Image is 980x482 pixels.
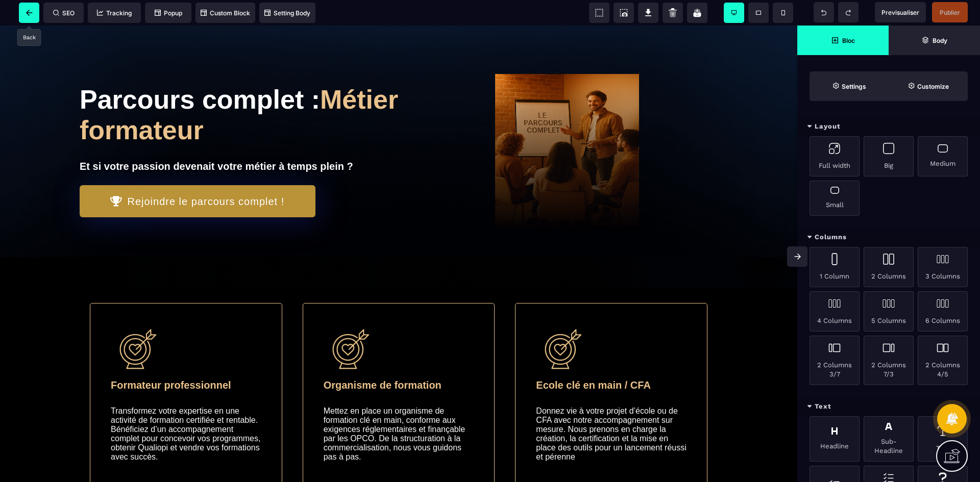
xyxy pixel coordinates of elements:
[889,26,980,55] span: Open Layer Manager
[918,247,968,287] div: 3 Columns
[495,48,639,204] img: 8fd773c12a2fee10892d47c6ae6e619e_Parcours_complet.png
[864,136,914,176] div: Big
[111,351,261,368] h3: Formateur professionnel
[864,336,914,385] div: 2 Columns 7/3
[864,291,914,332] div: 5 Columns
[889,71,968,101] span: Open Style Manager
[918,136,968,176] div: Medium
[80,59,416,125] h1: Parcours complet :
[614,3,634,23] span: Screenshot
[111,298,162,349] img: 184210e047c06fd5bc12ddb28e3bbffc_Cible.png
[264,9,310,17] span: Setting Body
[201,9,250,17] span: Custom Block
[881,9,919,16] span: Previsualiser
[842,37,855,44] strong: Bloc
[80,160,315,192] button: Rejoindre le parcours complet !
[324,298,375,349] img: 184210e047c06fd5bc12ddb28e3bbffc_Cible.png
[536,378,687,439] text: Donnez vie à votre projet d’école ou de CFA avec notre accompagnement sur mesure. Nous prenons en...
[940,9,960,16] span: Publier
[810,136,860,176] div: Full width
[864,416,914,462] div: Sub-Headline
[536,351,687,368] h3: Ecole clé en main / CFA
[111,378,261,439] text: Transformez votre expertise en une activité de formation certifiée et rentable. Bénéficiez d’un a...
[810,181,860,216] div: Small
[810,247,860,287] div: 1 Column
[324,351,474,368] h3: Organisme de formation
[155,9,182,17] span: Popup
[810,291,860,332] div: 4 Columns
[53,9,75,17] span: SEO
[324,378,474,439] text: Mettez en place un organisme de formation clé en main, conforme aux exigences réglementaires et f...
[864,247,914,287] div: 2 Columns
[797,26,889,55] span: Open Blocks
[80,59,406,119] span: Métier formateur
[917,83,949,90] strong: Customize
[810,416,860,462] div: Headline
[842,83,866,90] strong: Settings
[80,133,416,149] text: Et si votre passion devenait votre métier à temps plein ?
[918,416,968,462] div: Text
[875,2,926,22] span: Preview
[810,336,860,385] div: 2 Columns 3/7
[933,37,947,44] strong: Body
[918,291,968,332] div: 6 Columns
[918,336,968,385] div: 2 Columns 4/5
[797,228,980,247] div: Columns
[97,9,132,17] span: Tracking
[797,397,980,416] div: Text
[536,298,587,349] img: 184210e047c06fd5bc12ddb28e3bbffc_Cible.png
[589,3,609,23] span: View components
[797,117,980,136] div: Layout
[810,71,889,101] span: Settings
